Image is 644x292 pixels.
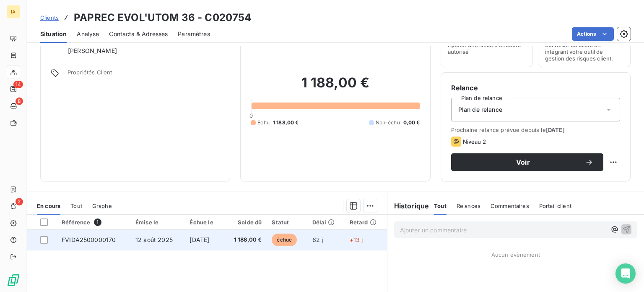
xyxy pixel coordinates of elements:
[68,47,117,55] span: [PERSON_NAME]
[68,69,220,81] span: Propriétés Client
[312,236,323,243] span: 62 j
[457,203,480,209] span: Relances
[135,236,173,243] span: 12 août 2025
[491,251,540,258] span: Aucun évènement
[92,203,112,209] span: Graphe
[448,42,526,55] span: Ajouter une limite d’encours autorisé
[539,203,571,209] span: Portail client
[545,42,623,62] span: Surveiller ce client en intégrant votre outil de gestion des risques client.
[403,119,420,126] span: 0,00 €
[16,97,23,105] span: 8
[451,83,620,93] h6: Relance
[40,30,67,38] span: Situation
[376,119,400,126] span: Non-échu
[40,14,59,21] span: Clients
[257,119,270,126] span: Échu
[70,203,82,209] span: Tout
[350,219,382,226] div: Retard
[272,219,302,226] div: Statut
[178,30,210,38] span: Paramètres
[461,159,585,166] span: Voir
[615,263,636,284] div: Open Intercom Messenger
[251,74,420,100] h2: 1 188,00 €
[74,10,251,25] h3: PAPREC EVOL'UTOM 36 - C020754
[190,219,218,226] div: Échue le
[272,234,297,246] span: échue
[135,219,179,226] div: Émise le
[491,203,529,209] span: Commentaires
[387,201,429,211] h6: Historique
[190,236,209,243] span: [DATE]
[229,219,262,226] div: Solde dû
[94,218,101,226] span: 1
[77,30,99,38] span: Analyse
[229,236,262,244] span: 1 188,00 €
[249,112,253,119] span: 0
[40,13,59,22] a: Clients
[451,126,620,133] span: Prochaine relance prévue depuis le
[312,219,340,226] div: Délai
[350,236,363,243] span: +13 j
[546,126,565,133] span: [DATE]
[451,153,603,171] button: Voir
[13,81,23,88] span: 14
[463,138,486,145] span: Niveau 2
[37,203,60,209] span: En cours
[7,274,20,287] img: Logo LeanPay
[273,119,299,126] span: 1 188,00 €
[109,30,168,38] span: Contacts & Adresses
[62,236,116,243] span: FVIDA2500000170
[434,203,447,209] span: Tout
[16,198,23,205] span: 2
[458,105,502,114] span: Plan de relance
[62,218,125,226] div: Référence
[572,27,614,41] button: Actions
[7,5,20,18] div: IA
